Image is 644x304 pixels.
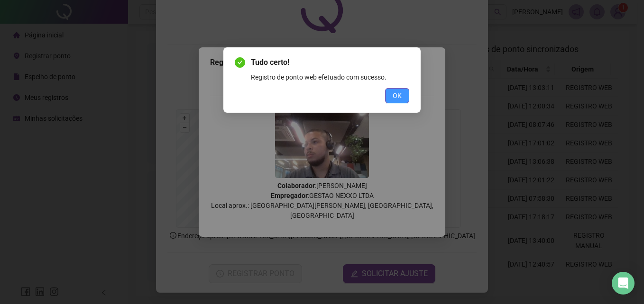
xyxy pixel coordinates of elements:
[385,88,409,103] button: OK
[612,272,635,295] div: Open Intercom Messenger
[235,57,245,68] span: check-circle
[251,57,409,68] span: Tudo certo!
[251,72,409,82] div: Registro de ponto web efetuado com sucesso.
[393,90,402,101] span: OK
